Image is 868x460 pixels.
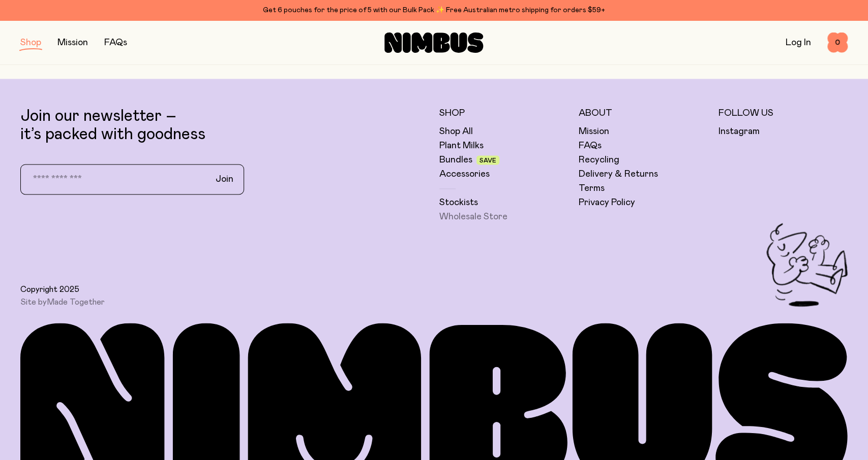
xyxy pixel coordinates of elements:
a: Accessories [439,168,490,180]
a: Bundles [439,154,472,166]
h5: Shop [439,107,569,119]
a: FAQs [104,38,127,47]
h5: About [579,107,708,119]
span: Site by [20,297,105,307]
a: Log In [786,38,811,47]
p: Join our newsletter – it’s packed with goodness [20,107,429,144]
a: Privacy Policy [579,196,635,209]
button: 0 [827,32,848,53]
a: Terms [579,182,605,194]
a: Plant Milks [439,140,484,152]
h5: Follow Us [719,107,848,119]
div: Get 6 pouches for the price of 5 with our Bulk Pack ✨ Free Australian metro shipping for orders $59+ [20,4,848,16]
span: Join [216,173,233,185]
a: FAQs [579,140,602,152]
a: Shop All [439,125,473,138]
button: Join [207,169,242,190]
a: Mission [57,38,88,47]
span: Copyright 2025 [20,284,79,294]
a: Recycling [579,154,619,166]
a: Wholesale Store [439,211,507,223]
span: Save [480,157,496,163]
a: Instagram [719,125,760,138]
a: Made Together [47,298,105,306]
a: Mission [579,125,609,138]
a: Stockists [439,196,478,209]
a: Delivery & Returns [579,168,658,180]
